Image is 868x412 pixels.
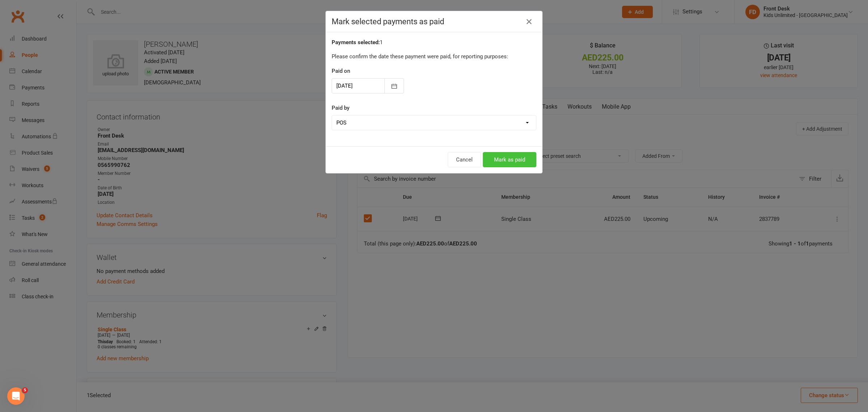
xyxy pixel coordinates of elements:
[22,387,28,393] span: 5
[448,152,481,167] button: Cancel
[7,387,25,405] iframe: Intercom live chat
[332,38,536,47] div: 1
[332,67,350,75] label: Paid on
[483,152,536,167] button: Mark as paid
[523,16,535,28] button: Close
[332,104,349,112] label: Paid by
[332,52,536,61] p: Please confirm the date these payment were paid, for reporting purposes:
[332,17,536,26] h4: Mark selected payments as paid
[332,39,380,46] strong: Payments selected:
